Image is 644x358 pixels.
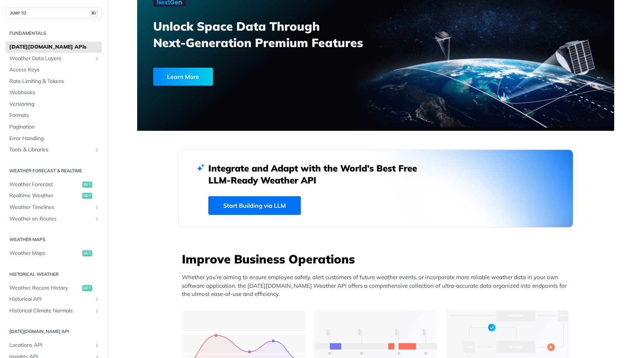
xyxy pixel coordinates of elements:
[182,251,573,267] h3: Improve Business Operations
[6,121,102,133] a: Pagination
[9,55,92,62] span: Weather Data Layers
[82,285,92,291] span: get
[6,190,102,201] a: Realtime Weatherget
[9,307,92,315] span: Historical Climate Normals
[9,215,92,223] span: Weather on Routes
[153,68,213,86] div: Learn More
[6,7,102,19] button: JUMP TO⌘/
[6,340,102,351] a: Locations APIShow subpages for Locations API
[9,66,100,74] span: Access Keys
[9,43,100,51] span: [DATE][DOMAIN_NAME] APIs
[9,89,100,96] span: Webhooks
[94,296,100,302] button: Show subpages for Historical API
[94,204,100,210] button: Show subpages for Weather Timelines
[94,56,100,62] button: Show subpages for Weather Data Layers
[94,216,100,222] button: Show subpages for Weather on Routes
[6,53,102,64] a: Weather Data LayersShow subpages for Weather Data Layers
[9,250,80,257] span: Weather Maps
[94,308,100,314] button: Show subpages for Historical Climate Normals
[153,68,338,86] a: Learn More
[6,64,102,75] a: Access Keys
[6,202,102,213] a: Weather TimelinesShow subpages for Weather Timelines
[6,41,102,53] a: [DATE][DOMAIN_NAME] APIs
[9,123,100,131] span: Pagination
[9,342,92,349] span: Locations API
[6,248,102,259] a: Weather Mapsget
[94,147,100,153] button: Show subpages for Tools & Libraries
[9,204,92,211] span: Weather Timelines
[6,144,102,155] a: Tools & LibrariesShow subpages for Tools & Libraries
[6,167,102,174] h2: Weather Forecast & realtime
[6,76,102,87] a: Rate Limiting & Tokens
[9,192,80,200] span: Realtime Weather
[6,99,102,110] a: Versioning
[182,273,573,299] p: Whether you’re aiming to ensure employee safety, alert customers of future weather events, or inc...
[6,110,102,121] a: Formats
[9,146,92,154] span: Tools & Libraries
[208,196,301,215] a: Start Building via LLM
[82,182,92,188] span: get
[89,10,98,16] span: ⌘/
[6,294,102,305] a: Historical APIShow subpages for Historical API
[6,179,102,190] a: Weather Forecastget
[9,296,92,303] span: Historical API
[6,30,102,37] h2: Fundamentals
[9,181,80,188] span: Weather Forecast
[82,193,92,199] span: get
[9,101,100,108] span: Versioning
[6,87,102,98] a: Webhooks
[82,250,92,256] span: get
[9,78,100,85] span: Rate Limiting & Tokens
[153,18,384,51] h3: Unlock Space Data Through Next-Generation Premium Features
[9,112,100,119] span: Formats
[94,342,100,348] button: Show subpages for Locations API
[9,284,80,292] span: Weather Recent History
[6,328,102,335] h2: [DATE][DOMAIN_NAME] API
[6,283,102,294] a: Weather Recent Historyget
[6,133,102,144] a: Error Handling
[208,162,428,186] h2: Integrate and Adapt with the World’s Best Free LLM-Ready Weather API
[6,236,102,243] h2: Weather Maps
[6,213,102,225] a: Weather on RoutesShow subpages for Weather on Routes
[6,305,102,317] a: Historical Climate NormalsShow subpages for Historical Climate Normals
[9,135,100,142] span: Error Handling
[6,271,102,278] h2: Historical Weather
